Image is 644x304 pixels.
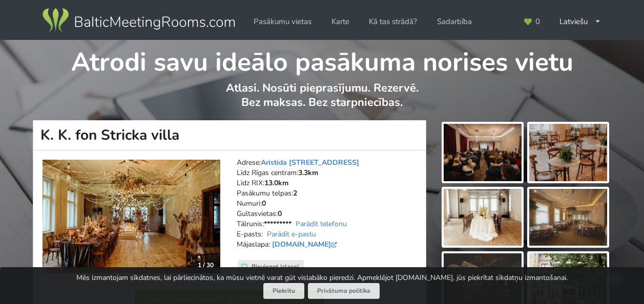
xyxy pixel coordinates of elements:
strong: 0 [278,209,282,219]
img: K. K. fon Stricka villa | Rīga | Pasākumu vieta - galerijas bilde [444,124,522,181]
span: 0 [535,18,540,26]
p: Atlasi. Nosūti pieprasījumu. Rezervē. Bez maksas. Bez starpniecības. [33,81,611,120]
address: Adrese: Līdz Rīgas centram: Līdz RIX: Pasākumu telpas: Numuri: Gultasvietas: Tālrunis: E-pasts: M... [237,158,419,260]
img: K. K. fon Stricka villa | Rīga | Pasākumu vieta - galerijas bilde [529,124,607,181]
a: Aristida [STREET_ADDRESS] [261,158,359,167]
h1: Atrodi savu ideālo pasākuma norises vietu [33,40,611,79]
h1: K. K. fon Stricka villa [33,120,426,150]
a: Privātuma politika [308,283,380,299]
a: Pasākumu vietas [246,12,319,32]
img: Pils, muiža | Rīga | K. K. fon Stricka villa [43,160,220,273]
a: [DOMAIN_NAME] [272,240,339,249]
div: Latviešu [552,12,608,32]
strong: 2 [293,188,297,198]
a: Parādīt telefonu [296,219,347,229]
a: Parādīt e-pastu [267,229,316,239]
strong: 0 [262,199,266,208]
a: Kā tas strādā? [362,12,424,32]
strong: 13.0km [264,178,288,188]
strong: 3.3km [298,168,318,178]
img: Baltic Meeting Rooms [40,6,237,35]
span: Pievienot izlasei [252,263,299,271]
img: K. K. fon Stricka villa | Rīga | Pasākumu vieta - galerijas bilde [529,189,607,246]
a: Sadarbība [430,12,479,32]
img: K. K. fon Stricka villa | Rīga | Pasākumu vieta - galerijas bilde [444,189,522,246]
a: Pils, muiža | Rīga | K. K. fon Stricka villa 1 / 30 [43,160,220,273]
a: Karte [324,12,357,32]
button: Piekrītu [263,283,304,299]
div: 1 / 30 [192,257,220,273]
